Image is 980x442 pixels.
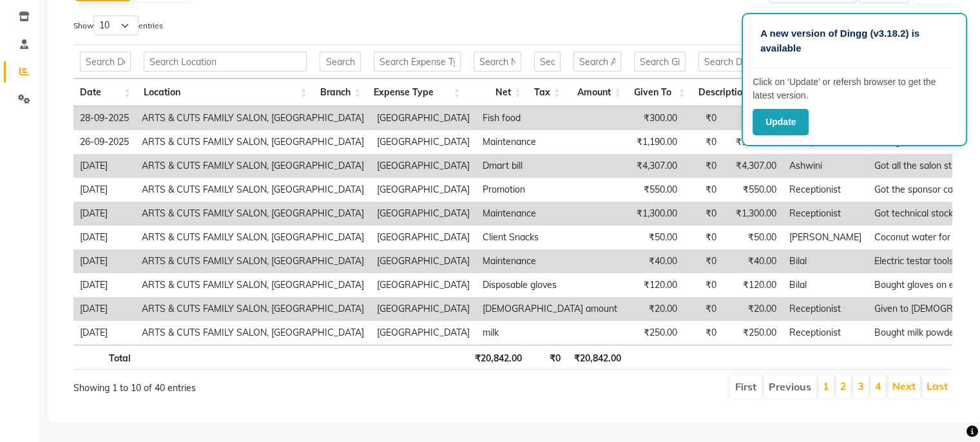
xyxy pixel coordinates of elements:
td: Receptionist [783,178,868,202]
td: ₹0 [684,106,723,130]
td: Maintenance [476,249,624,273]
td: 28-09-2025 [73,106,135,130]
td: ARTS & CUTS FAMILY SALON, [GEOGRAPHIC_DATA] [135,130,370,154]
td: Client Snacks [476,226,624,249]
td: [GEOGRAPHIC_DATA] [370,178,476,202]
th: Net: activate to sort column ascending [467,79,528,106]
th: Date: activate to sort column ascending [73,79,137,106]
td: ₹0 [684,273,723,297]
th: Location: activate to sort column ascending [137,79,313,106]
th: Tax: activate to sort column ascending [528,79,567,106]
td: ₹250.00 [624,321,684,345]
td: ₹120.00 [723,273,783,297]
td: ARTS & CUTS FAMILY SALON, [GEOGRAPHIC_DATA] [135,106,370,130]
td: [GEOGRAPHIC_DATA] [370,321,476,345]
select: Showentries [93,15,139,35]
td: Bilal [783,249,868,273]
td: [DATE] [73,273,135,297]
td: ₹1,190.00 [723,130,783,154]
td: [DEMOGRAPHIC_DATA] amount [476,297,624,321]
td: ₹40.00 [723,249,783,273]
td: ₹120.00 [624,273,684,297]
input: Search Net [474,52,521,72]
th: Branch: activate to sort column ascending [313,79,367,106]
input: Search Branch [320,52,361,72]
td: ₹0 [684,321,723,345]
td: ARTS & CUTS FAMILY SALON, [GEOGRAPHIC_DATA] [135,178,370,202]
a: 3 [858,380,864,392]
td: ARTS & CUTS FAMILY SALON, [GEOGRAPHIC_DATA] [135,202,370,226]
td: ₹50.00 [624,226,684,249]
td: ₹20.00 [624,297,684,321]
td: ₹0 [684,130,723,154]
td: Receptionist [783,321,868,345]
input: Search Tax [534,52,561,72]
a: Last [927,380,948,392]
td: Dmart bill [476,154,624,178]
td: [GEOGRAPHIC_DATA] [370,202,476,226]
td: [GEOGRAPHIC_DATA] [370,226,476,249]
td: [GEOGRAPHIC_DATA] [370,130,476,154]
td: ₹1,190.00 [624,130,684,154]
td: Fish food [476,106,624,130]
th: ₹20,842.00 [468,345,528,370]
td: ₹4,307.00 [723,154,783,178]
td: [GEOGRAPHIC_DATA] [370,273,476,297]
td: [DATE] [73,178,135,202]
td: ₹0 [684,202,723,226]
td: ₹20.00 [723,297,783,321]
td: Maintenance [476,130,624,154]
td: ₹550.00 [624,178,684,202]
input: Search Given To [634,52,686,72]
a: Next [892,380,916,392]
td: 26-09-2025 [73,130,135,154]
td: [GEOGRAPHIC_DATA] [370,297,476,321]
td: ARTS & CUTS FAMILY SALON, [GEOGRAPHIC_DATA] [135,297,370,321]
td: [GEOGRAPHIC_DATA] [370,106,476,130]
div: Showing 1 to 10 of 40 entries [73,374,428,395]
td: [DATE] [73,249,135,273]
td: Disposable gloves [476,273,624,297]
td: [DATE] [73,297,135,321]
td: ARTS & CUTS FAMILY SALON, [GEOGRAPHIC_DATA] [135,226,370,249]
td: ARTS & CUTS FAMILY SALON, [GEOGRAPHIC_DATA] [135,321,370,345]
button: Update [753,109,809,135]
p: A new version of Dingg (v3.18.2) is available [760,26,948,55]
td: [DATE] [73,154,135,178]
td: [DATE] [73,321,135,345]
td: ARTS & CUTS FAMILY SALON, [GEOGRAPHIC_DATA] [135,154,370,178]
td: ₹1,300.00 [624,202,684,226]
th: Expense Type: activate to sort column ascending [367,79,467,106]
a: 1 [823,380,829,392]
input: Search Location [144,52,307,72]
p: Click on ‘Update’ or refersh browser to get the latest version. [753,75,956,102]
td: ₹0 [684,297,723,321]
td: milk [476,321,624,345]
td: ₹0 [684,154,723,178]
td: Ashwini [783,154,868,178]
td: ₹250.00 [723,321,783,345]
td: ₹0 [684,249,723,273]
td: [DATE] [73,226,135,249]
td: Bilal [783,273,868,297]
td: [PERSON_NAME] [783,226,868,249]
input: Search Expense Type [374,52,461,72]
th: Given To: activate to sort column ascending [628,79,692,106]
td: ₹0 [684,178,723,202]
th: Amount: activate to sort column ascending [567,79,628,106]
input: Search Amount [573,52,621,72]
td: [GEOGRAPHIC_DATA] [370,249,476,273]
label: Show entries [73,15,163,35]
td: ₹4,307.00 [624,154,684,178]
td: Receptionist [783,297,868,321]
td: Promotion [476,178,624,202]
td: ₹50.00 [723,226,783,249]
td: ₹0 [684,226,723,249]
a: 4 [875,380,881,392]
td: [GEOGRAPHIC_DATA] [370,154,476,178]
td: ₹40.00 [624,249,684,273]
td: [DATE] [73,202,135,226]
td: Maintenance [476,202,624,226]
td: ₹1,300.00 [723,202,783,226]
td: Receptionist [783,202,868,226]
